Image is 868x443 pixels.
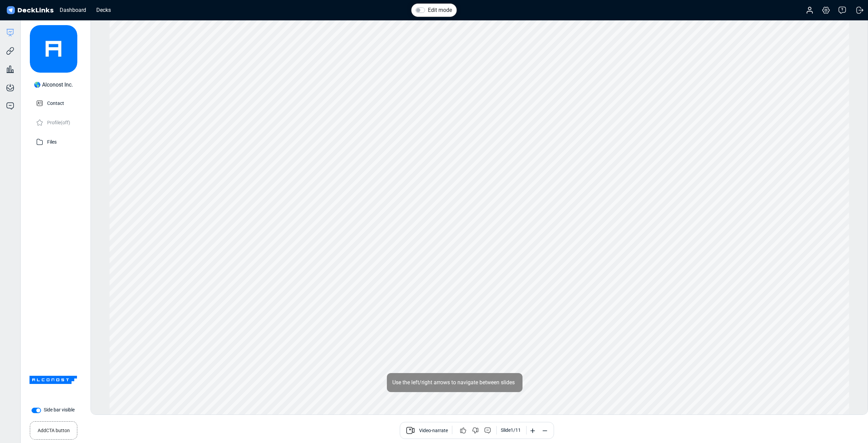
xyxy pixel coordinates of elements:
small: Add CTA button [38,424,70,434]
img: DeckLinks [5,5,55,15]
p: Contact [47,98,64,107]
img: avatar [30,25,77,73]
label: Side bar visible [44,406,75,413]
span: Video-narrate [419,427,448,435]
div: Decks [93,6,114,14]
div: Use the left/right arrows to navigate between slides [387,373,522,392]
div: 🌎 Alconost Inc. [34,81,73,89]
p: Files [47,137,57,146]
div: Dashboard [56,6,90,14]
div: Slide 1 / 11 [501,427,521,434]
img: Company Banner [29,356,77,404]
p: Profile (off) [47,118,70,126]
label: Edit mode [428,6,452,14]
